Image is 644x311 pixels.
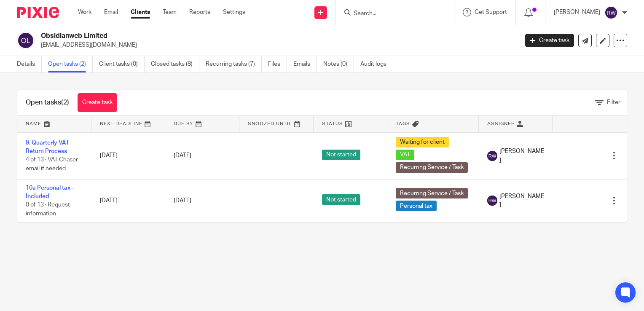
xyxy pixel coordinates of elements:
[41,32,418,40] h2: Obsidianweb Limited
[99,56,145,72] a: Client tasks (0)
[396,201,437,211] span: Personal tax
[223,8,245,16] a: Settings
[189,8,210,16] a: Reports
[525,34,574,47] a: Create task
[26,185,74,199] a: 10a Personal tax - Included
[499,147,545,164] span: [PERSON_NAME]
[41,41,513,49] p: [EMAIL_ADDRESS][DOMAIN_NAME]
[78,8,91,16] a: Work
[17,56,42,72] a: Details
[475,9,507,15] span: Get Support
[396,188,468,198] span: Recurring Service / Task
[26,98,69,107] h1: Open tasks
[322,121,343,126] span: Status
[174,198,191,204] span: [DATE]
[268,56,287,72] a: Files
[163,8,177,16] a: Team
[78,93,117,112] a: Create task
[487,151,497,161] img: svg%3E
[17,7,59,18] img: Pixie
[26,157,78,172] span: 4 of 13 · VAT Chaser email if needed
[91,179,166,222] td: [DATE]
[131,8,150,16] a: Clients
[323,56,354,72] a: Notes (0)
[293,56,317,72] a: Emails
[206,56,262,72] a: Recurring tasks (7)
[322,150,360,160] span: Not started
[396,150,414,160] span: VAT
[396,121,410,126] span: Tags
[322,194,360,205] span: Not started
[604,6,618,19] img: svg%3E
[360,56,393,72] a: Audit logs
[248,121,292,126] span: Snoozed Until
[104,8,118,16] a: Email
[26,140,69,154] a: 9. Quarterly VAT Return Process
[554,8,600,16] p: [PERSON_NAME]
[48,56,93,72] a: Open tasks (2)
[91,132,166,179] td: [DATE]
[151,56,199,72] a: Closed tasks (8)
[396,162,468,173] span: Recurring Service / Task
[499,192,545,209] span: [PERSON_NAME]
[174,153,191,158] span: [DATE]
[487,196,497,206] img: svg%3E
[353,10,429,18] input: Search
[26,202,70,217] span: 0 of 13 · Request information
[396,137,449,147] span: Waiting for client
[17,32,35,49] img: svg%3E
[61,99,69,106] span: (2)
[607,99,620,105] span: Filter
